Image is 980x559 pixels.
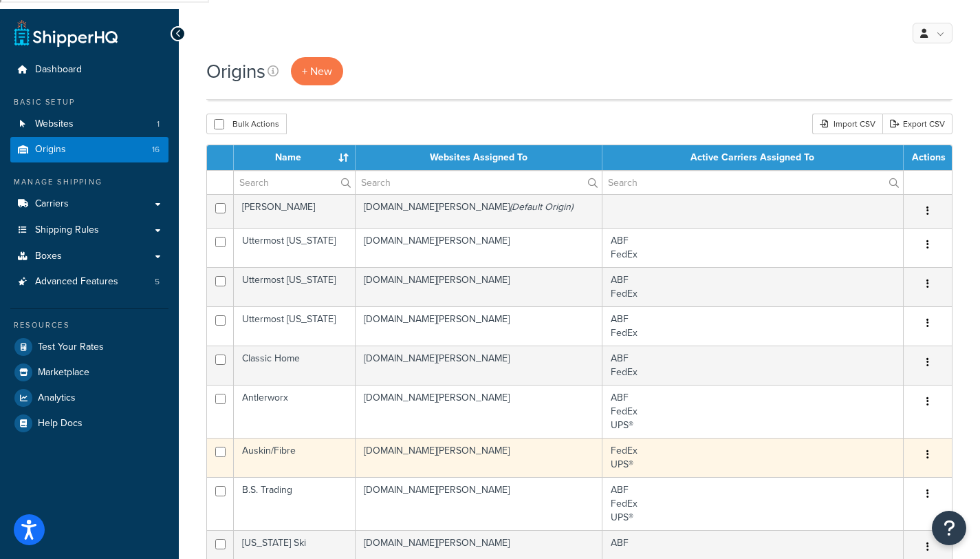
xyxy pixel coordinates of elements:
span: 5 [155,276,160,288]
a: Origins 16 [10,137,168,162]
span: Advanced Features [35,276,118,288]
span: Analytics [38,392,76,404]
span: 1 [157,118,160,130]
td: ABF FedEx [602,346,904,385]
span: Carriers [35,198,69,210]
input: Search [602,171,903,194]
td: Uttermost [US_STATE] [234,306,356,346]
a: Websites 1 [10,112,168,137]
span: Dashboard [35,64,82,76]
a: Advanced Features 5 [10,269,168,295]
span: 16 [152,144,160,156]
a: + New [291,57,343,85]
td: [DOMAIN_NAME][PERSON_NAME] [356,438,602,477]
h1: Origins [206,58,265,85]
input: Search [356,171,602,194]
a: Dashboard [10,57,168,83]
td: ABF FedEx [602,267,904,306]
td: [DOMAIN_NAME][PERSON_NAME] [356,267,602,306]
a: Analytics [10,386,168,410]
a: ShipperHQ Home [14,19,118,47]
td: B.S. Trading [234,477,356,530]
button: Bulk Actions [206,114,287,134]
div: Manage Shipping [10,176,168,188]
span: Websites [35,118,74,130]
td: Uttermost [US_STATE] [234,228,356,267]
span: Help Docs [38,418,83,430]
button: Open Resource Center [932,511,966,545]
a: Export CSV [882,114,952,134]
td: [DOMAIN_NAME][PERSON_NAME] [356,228,602,267]
td: [DOMAIN_NAME][PERSON_NAME] [356,385,602,438]
li: Advanced Features [10,269,168,295]
a: Help Docs [10,411,168,436]
a: Boxes [10,244,168,269]
i: (Default Origin) [510,200,573,214]
div: Basic Setup [10,96,168,108]
div: Import CSV [812,114,882,134]
span: Marketplace [38,367,89,379]
a: Marketplace [10,360,168,385]
td: Antlerworx [234,385,356,438]
span: Boxes [35,251,62,262]
span: Test Your Rates [38,341,104,353]
div: Resources [10,319,168,331]
th: Name : activate to sort column ascending [234,145,356,170]
td: Classic Home [234,346,356,385]
th: Active Carriers Assigned To [602,145,904,170]
a: Shipping Rules [10,218,168,243]
td: [DOMAIN_NAME][PERSON_NAME] [356,346,602,385]
li: Websites [10,112,168,137]
td: ABF FedEx [602,228,904,267]
th: Actions [904,145,952,170]
span: + New [302,63,332,79]
th: Websites Assigned To [356,145,602,170]
td: ABF FedEx UPS® [602,385,904,438]
a: Carriers [10,191,168,217]
span: Shipping Rules [35,224,99,236]
td: Uttermost [US_STATE] [234,267,356,306]
td: Auskin/Fibre [234,438,356,477]
td: [PERSON_NAME] [234,194,356,228]
input: Search [234,171,355,194]
td: [DOMAIN_NAME][PERSON_NAME] [356,477,602,530]
td: ABF FedEx UPS® [602,477,904,530]
td: FedEx UPS® [602,438,904,477]
td: [DOMAIN_NAME][PERSON_NAME] [356,306,602,346]
li: Origins [10,137,168,162]
td: ABF FedEx [602,306,904,346]
a: Test Your Rates [10,335,168,359]
td: [DOMAIN_NAME][PERSON_NAME] [356,194,602,228]
span: Origins [35,144,66,156]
